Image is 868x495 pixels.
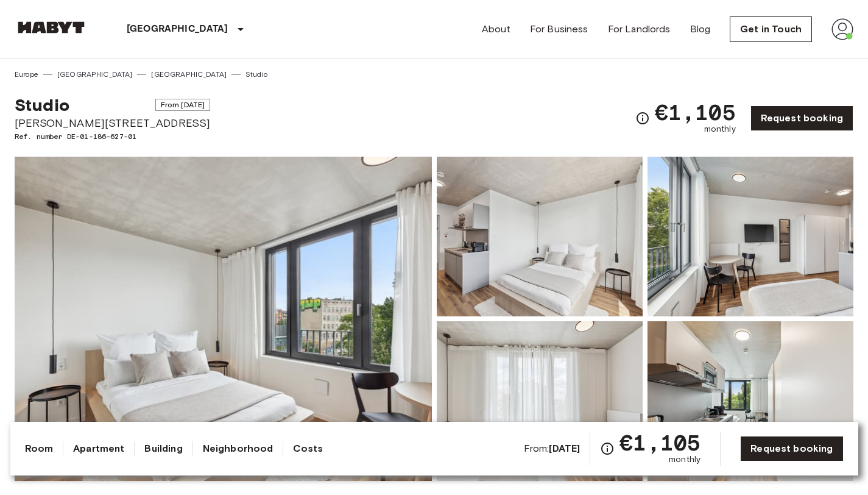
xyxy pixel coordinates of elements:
[619,432,700,454] span: €1,105
[740,436,843,461] a: Request booking
[15,69,38,80] a: Europe
[530,22,588,37] a: For Business
[647,321,853,481] img: Picture of unit DE-01-186-627-01
[704,123,736,135] span: monthly
[245,69,267,80] a: Studio
[203,441,273,456] a: Neighborhood
[15,94,69,115] span: Studio
[750,105,853,131] a: Request booking
[831,18,853,40] img: avatar
[647,157,853,316] img: Picture of unit DE-01-186-627-01
[524,442,580,455] span: From:
[437,157,643,316] img: Picture of unit DE-01-186-627-01
[730,16,812,42] a: Get in Touch
[15,21,88,34] img: Habyt
[25,441,54,456] a: Room
[600,441,615,456] svg: Check cost overview for full price breakdown. Please note that discounts apply to new joiners onl...
[635,111,650,126] svg: Check cost overview for full price breakdown. Please note that discounts apply to new joiners onl...
[669,454,700,466] span: monthly
[15,131,210,142] span: Ref. number DE-01-186-627-01
[549,443,580,454] b: [DATE]
[155,99,211,111] span: From [DATE]
[690,22,711,37] a: Blog
[15,157,432,481] img: Marketing picture of unit DE-01-186-627-01
[15,115,210,131] span: [PERSON_NAME][STREET_ADDRESS]
[144,441,182,456] a: Building
[482,22,510,37] a: About
[437,321,643,481] img: Picture of unit DE-01-186-627-01
[127,22,228,37] p: [GEOGRAPHIC_DATA]
[655,101,736,123] span: €1,105
[151,69,227,80] a: [GEOGRAPHIC_DATA]
[608,22,671,37] a: For Landlords
[73,441,124,456] a: Apartment
[57,69,133,80] a: [GEOGRAPHIC_DATA]
[293,441,323,456] a: Costs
